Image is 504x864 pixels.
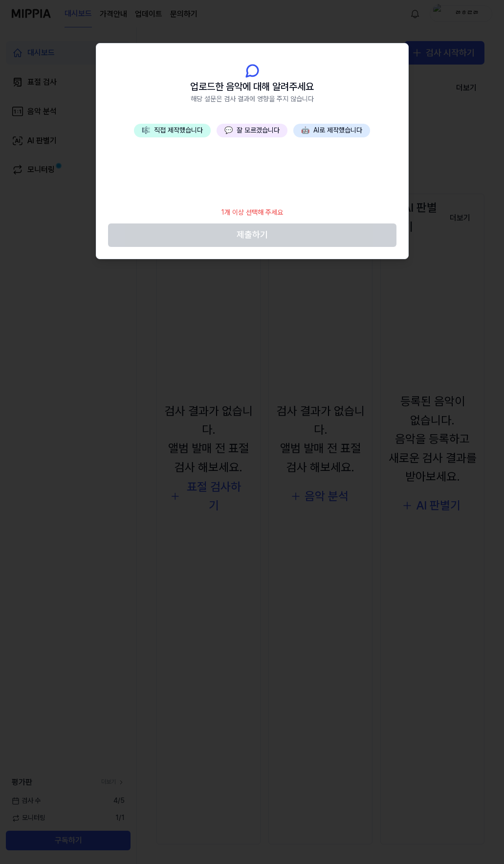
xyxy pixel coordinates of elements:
[216,202,289,223] div: 1개 이상 선택해 주세요
[191,94,314,104] span: 해당 설문은 검사 결과에 영향을 주지 않습니다
[224,126,233,134] span: 💬
[217,124,287,137] button: 💬잘 모르겠습니다
[190,79,314,94] span: 업로드한 음악에 대해 알려주세요
[142,126,150,134] span: 🎼
[134,124,211,137] button: 🎼직접 제작했습니다
[301,126,309,134] span: 🤖
[293,124,370,137] button: 🤖AI로 제작했습니다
